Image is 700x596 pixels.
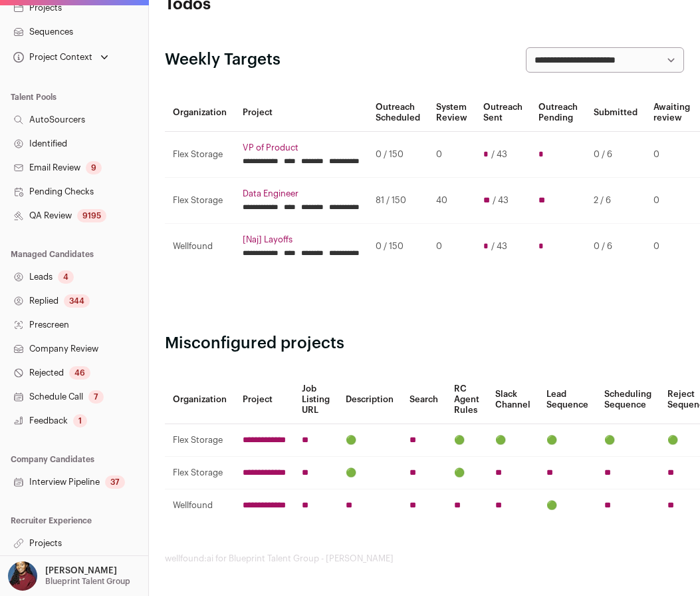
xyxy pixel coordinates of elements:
[88,390,104,404] div: 7
[475,94,530,132] th: Outreach Sent
[235,376,294,424] th: Project
[493,195,509,206] span: / 43
[586,94,645,132] th: Submitted
[243,143,360,153] a: VP of Product
[338,424,402,457] td: 🟢
[491,241,507,252] span: / 43
[165,178,235,224] td: Flex Storage
[586,224,645,270] td: 0 / 6
[338,457,402,489] td: 🟢
[645,94,698,132] th: Awaiting review
[645,224,698,270] td: 0
[73,414,87,428] div: 1
[368,224,428,270] td: 0 / 150
[8,561,37,591] img: 10010497-medium_jpg
[538,489,596,522] td: 🟢
[165,333,684,354] h2: Misconfigured projects
[368,178,428,224] td: 81 / 150
[45,576,130,587] p: Blueprint Talent Group
[645,178,698,224] td: 0
[5,561,133,591] button: Open dropdown
[58,270,74,284] div: 4
[338,376,402,424] th: Description
[243,188,360,199] a: Data Engineer
[530,94,586,132] th: Outreach Pending
[428,178,475,224] td: 40
[446,424,487,457] td: 🟢
[165,224,235,270] td: Wellfound
[368,132,428,178] td: 0 / 150
[446,457,487,489] td: 🟢
[596,376,659,424] th: Scheduling Sequence
[165,94,235,132] th: Organization
[11,52,92,63] div: Project Context
[45,565,117,576] p: [PERSON_NAME]
[105,475,125,489] div: 37
[368,94,428,132] th: Outreach Scheduled
[428,94,475,132] th: System Review
[165,424,235,457] td: Flex Storage
[487,424,538,457] td: 🟢
[165,376,235,424] th: Organization
[86,161,102,174] div: 9
[294,376,338,424] th: Job Listing URL
[446,376,487,424] th: RC Agent Rules
[165,49,281,71] h2: Weekly Targets
[491,149,507,160] span: / 43
[165,132,235,178] td: Flex Storage
[487,376,538,424] th: Slack Channel
[77,209,106,222] div: 9195
[69,366,90,380] div: 46
[235,94,368,132] th: Project
[165,457,235,489] td: Flex Storage
[596,424,659,457] td: 🟢
[11,48,111,67] button: Open dropdown
[538,424,596,457] td: 🟢
[586,178,645,224] td: 2 / 6
[165,489,235,522] td: Wellfound
[645,132,698,178] td: 0
[64,294,90,308] div: 344
[586,132,645,178] td: 0 / 6
[402,376,446,424] th: Search
[428,132,475,178] td: 0
[538,376,596,424] th: Lead Sequence
[428,224,475,270] td: 0
[243,234,360,245] a: [Naj] Layoffs
[165,553,684,564] footer: wellfound:ai for Blueprint Talent Group - [PERSON_NAME]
